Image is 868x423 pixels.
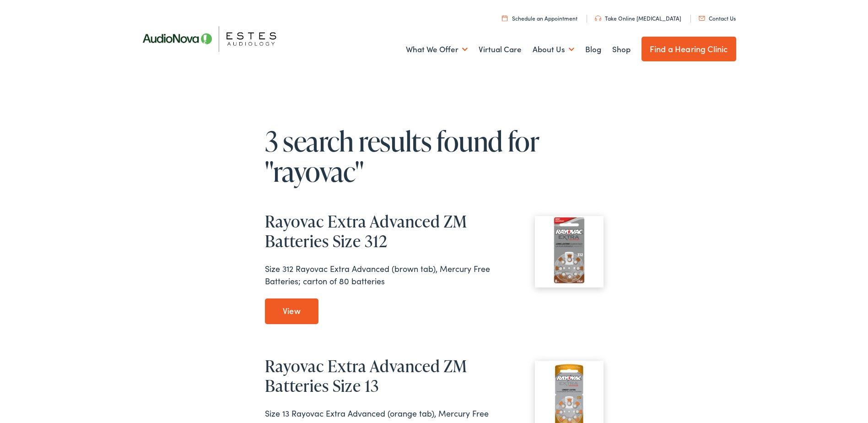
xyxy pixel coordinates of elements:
[585,33,601,66] a: Blog
[595,14,681,22] a: Take Online [MEDICAL_DATA]
[502,14,577,22] a: Schedule an Appointment
[642,37,736,61] a: Find a Hearing Clinic
[265,356,604,396] h2: Rayovac Extra Advanced ZM Batteries Size 13
[699,16,705,21] img: utility icon
[612,33,631,66] a: Shop
[265,262,604,287] p: Size 312 Rayovac Extra Advanced (brown tab), Mercury Free Batteries; carton of 80 batteries
[595,16,601,21] img: utility icon
[406,33,468,66] a: What We Offer
[502,15,507,21] img: utility icon
[479,33,522,66] a: Virtual Care
[265,298,319,324] a: View
[535,216,604,285] img: Rayovac extra advances hearing aid batteries size 312 available at Estes Audiology.
[699,14,736,22] a: Contact Us
[265,126,604,186] h1: 3 search results found for "rayovac"
[265,211,604,251] h2: Rayovac Extra Advanced ZM Batteries Size 312
[533,33,574,66] a: About Us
